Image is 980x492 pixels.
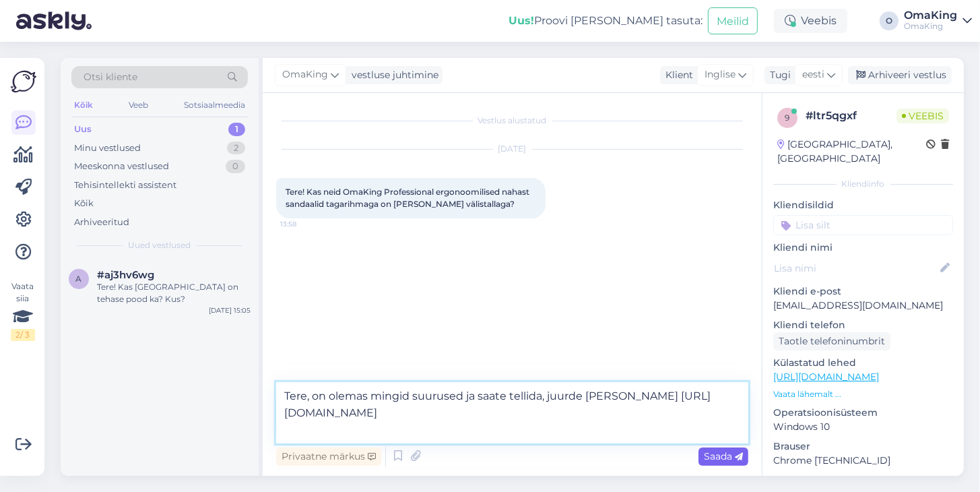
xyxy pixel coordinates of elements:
font: Kliendisildid [773,199,834,211]
font: Kliendi nimi [773,241,832,253]
font: Vaata siia [12,281,34,303]
font: Tere! Kas neid OmaKing Professional ergonoomilised nahast sandaalid tagarihmaga on [PERSON_NAME] ... [286,187,531,209]
font: #aj3hv6wg [97,268,154,281]
input: Lisa silt [773,215,953,235]
span: #aj3hv6wg [97,269,154,281]
font: Vaata lähemalt ... [773,389,841,399]
font: OmaKing [904,21,943,31]
font: Chrome [TECHNICAL_ID] [773,454,890,466]
font: Veebis [909,110,944,122]
font: Kliendi telefon [773,319,845,331]
font: ltr5qgxf [813,109,857,122]
font: Brauser [773,440,810,452]
font: 13:58 [280,220,296,228]
img: Askly logo [11,69,36,94]
font: Otsi kliente [84,71,137,83]
font: OmaKing [282,68,328,80]
font: Arhiveeritud [74,216,129,227]
font: [DATE] [498,144,527,154]
font: eesti [802,68,824,80]
a: [URL][DOMAIN_NAME] [773,371,879,383]
font: 0 [232,160,238,171]
font: Sotsiaalmeedia [184,100,245,110]
font: Vestlus alustatud [478,115,547,125]
input: Lisa nimi [774,261,938,276]
button: Meilid [708,7,758,34]
font: [GEOGRAPHIC_DATA], [GEOGRAPHIC_DATA] [777,138,892,164]
font: OmaKing [904,9,957,22]
font: [DATE] 15:05 [209,306,251,315]
font: Minu vestlused [74,142,141,153]
font: Kliendiinfo [842,179,885,189]
font: Privaatne märkus [282,450,365,462]
font: a [76,274,82,284]
font: Kõik [74,100,93,110]
font: Tugi [770,69,791,81]
font: Uus [74,123,92,134]
font: Inglise [705,68,736,80]
font: Külastatud lehed [773,357,856,369]
font: Meilid [717,15,749,28]
font: Kliendi e-post [773,285,841,297]
font: Tehisintellekti assistent [74,179,176,190]
font: Tere! Kas [GEOGRAPHIC_DATA] on tehase pood ka? Kus? [97,282,238,304]
font: [EMAIL_ADDRESS][DOMAIN_NAME] [773,299,943,311]
a: OmaKingOmaKing [904,10,972,32]
font: vestluse juhtimine [352,69,438,81]
font: Windows 10 [773,421,830,433]
font: 2 [234,142,238,153]
font: Meeskonna vestlused [74,160,169,171]
font: Klient [665,69,693,81]
font: 2 [16,330,21,340]
font: Operatsioonisüsteem [773,406,878,419]
font: Proovi [PERSON_NAME] tasuta: [534,14,703,27]
font: / 3 [21,330,30,340]
font: Arhiveeri vestlus [868,69,946,81]
font: Veeb [129,100,148,110]
font: Uued vestlused [129,240,191,250]
font: # [806,109,813,122]
font: 1 [235,123,238,134]
font: O [886,16,892,26]
font: Uus! [509,14,534,27]
font: Kõik [74,197,94,208]
textarea: Tere, on olemas mingid suurused ja saate tellida, juurde [PERSON_NAME] [URL][DOMAIN_NAME] [276,382,748,443]
font: Taotle telefoninumbrit [779,335,885,347]
font: Veebis [801,14,837,27]
font: 9 [785,113,790,123]
font: Saada [704,450,732,462]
